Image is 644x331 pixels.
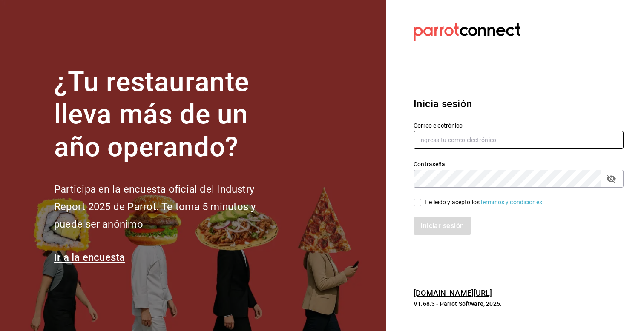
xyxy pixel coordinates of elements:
h1: ¿Tu restaurante lleva más de un año operando? [54,66,284,164]
input: Ingresa tu correo electrónico [414,131,624,149]
label: Contraseña [414,161,624,167]
h2: Participa en la encuesta oficial del Industry Report 2025 de Parrot. Te toma 5 minutos y puede se... [54,181,284,233]
a: Ir a la encuesta [54,251,125,263]
h3: Inicia sesión [414,96,624,111]
p: V1.68.3 - Parrot Software, 2025. [414,300,624,308]
a: Términos y condiciones. [480,199,544,205]
label: Correo electrónico [414,122,624,128]
button: passwordField [604,171,618,186]
a: [DOMAIN_NAME][URL] [414,288,492,297]
div: He leído y acepto los [425,198,544,207]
